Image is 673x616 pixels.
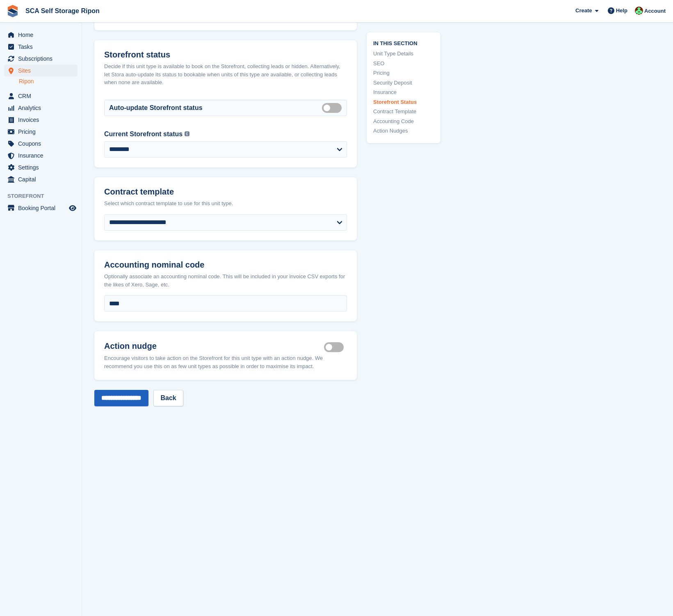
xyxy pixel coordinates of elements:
a: Ripon [19,78,78,85]
a: Accounting Code [373,117,434,125]
a: Storefront Status [373,98,434,106]
a: menu [4,202,78,214]
label: Is active [324,347,347,348]
a: menu [4,90,78,102]
a: menu [4,41,78,53]
span: Storefront [7,192,82,200]
a: SEO [373,59,434,67]
a: menu [4,162,78,173]
a: menu [4,29,78,41]
a: Back [153,390,183,406]
img: stora-icon-8386f47178a22dfd0bd8f6a31ec36ba5ce8667c1dd55bd0f319d3a0aa187defe.svg [7,5,19,17]
a: Action Nudges [373,127,434,135]
a: Contract Template [373,108,434,116]
h2: Contract template [104,187,347,197]
a: Security Deposit [373,78,434,87]
span: Create [575,7,592,15]
h2: Action nudge [104,341,324,351]
h2: Storefront status [104,50,347,60]
a: menu [4,65,78,76]
div: Decide if this unit type is available to book on the Storefront, collecting leads or hidden. Alte... [104,62,347,87]
span: Analytics [18,102,67,114]
a: menu [4,150,78,161]
label: Current Storefront status [104,129,183,139]
span: Pricing [18,126,67,137]
span: CRM [18,90,67,102]
a: menu [4,174,78,185]
a: Preview store [68,203,78,213]
div: Encourage visitors to take action on the Storefront for this unit type with an action nudge. We r... [104,354,347,370]
a: menu [4,53,78,64]
span: Capital [18,174,67,185]
span: Settings [18,162,67,173]
span: In this section [373,39,434,46]
img: Ross Chapman [635,7,643,15]
span: Sites [18,65,67,76]
span: Subscriptions [18,53,67,64]
label: Auto-update Storefront status [109,103,203,113]
label: Auto manage storefront status [322,107,345,108]
a: menu [4,126,78,137]
a: Unit Type Details [373,50,434,58]
a: Insurance [373,88,434,96]
span: Invoices [18,114,67,126]
span: Coupons [18,138,67,149]
span: Home [18,29,67,41]
span: Booking Portal [18,202,67,214]
span: Help [616,7,627,15]
div: Select which contract template to use for this unit type. [104,199,347,208]
a: SCA Self Storage Ripon [22,4,103,18]
div: Optionally associate an accounting nominal code. This will be included in your invoice CSV export... [104,273,347,289]
span: Account [644,7,666,15]
span: Tasks [18,41,67,53]
h2: Accounting nominal code [104,260,347,270]
a: menu [4,114,78,126]
span: Insurance [18,150,67,161]
img: icon-info-grey-7440780725fd019a000dd9b08b2336e03edf1995a4989e88bcd33f0948082b44.svg [185,131,189,136]
a: menu [4,102,78,114]
a: Pricing [373,69,434,77]
a: menu [4,138,78,149]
